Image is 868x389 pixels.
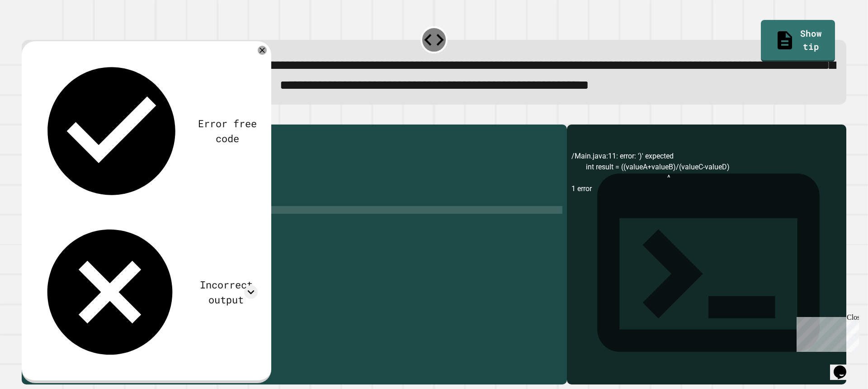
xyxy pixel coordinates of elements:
[4,4,62,58] div: Chat with us now!Close
[571,151,842,385] div: /Main.java:11: error: ')' expected int result = ((valueA+valueB)/(valueC-valueD) ^ 1 error
[194,277,258,307] div: Incorrect output
[761,20,835,62] a: Show tip
[793,313,859,352] iframe: chat widget
[197,116,258,146] div: Error free code
[830,353,859,380] iframe: chat widget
